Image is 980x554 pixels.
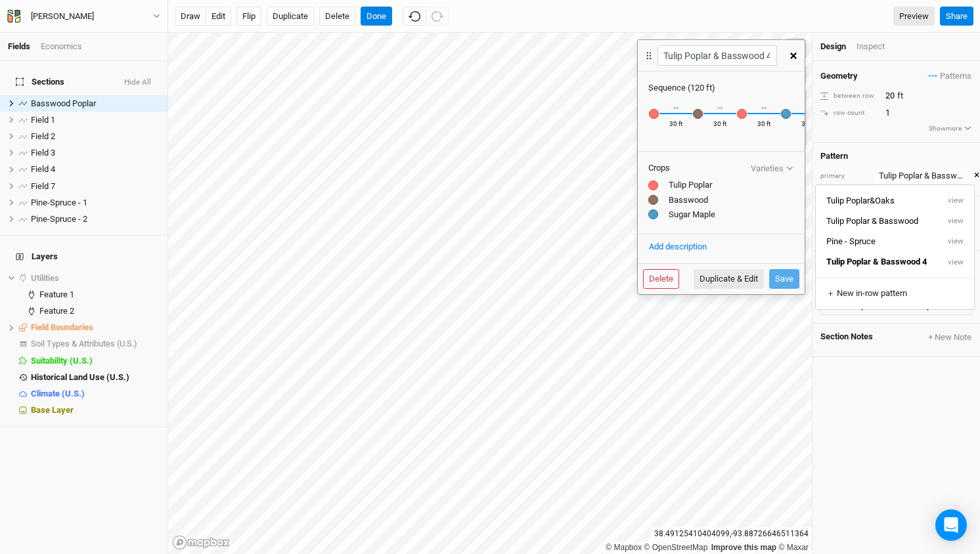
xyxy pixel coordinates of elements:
div: between row [820,91,878,101]
div: Feature 2 [39,306,160,316]
span: Feature 1 [39,289,74,299]
div: ＋ New in-row pattern [826,288,963,299]
button: × [974,169,979,183]
div: ↔ [760,94,768,113]
span: Sections [16,77,64,87]
a: Maxar [778,543,809,552]
button: Pine - Spruce [816,231,938,251]
div: ↔ [716,94,724,113]
div: Basswood Poplar [31,98,160,109]
button: Tulip Poplar & Basswood 4 [873,166,971,186]
button: Done [361,7,392,26]
div: primary [820,171,866,181]
span: Pine-Spruce - 2 [31,214,87,224]
button: Tulip Poplar & Basswood 4 [816,252,938,272]
div: Design [820,41,846,53]
span: Section Notes [820,331,873,343]
a: Preview [893,7,935,26]
div: Open Intercom Messenger [935,509,967,541]
div: Feature 1 [39,289,160,300]
span: Basswood Poplar [31,98,96,108]
button: Undo (^z) [403,7,426,26]
div: Crops [648,162,794,174]
button: Flip [236,7,261,26]
a: Improve this map [711,543,776,552]
div: Field 3 [31,148,160,158]
span: Climate (U.S.) [31,389,85,398]
h4: Pattern [820,151,972,161]
button: Delete [319,7,355,26]
div: Utilities [31,273,160,284]
span: Historical Land Use (U.S.) [31,372,129,382]
button: Delete [643,269,679,289]
div: Base Layer [31,405,160,415]
span: Field 7 [31,181,55,191]
button: Hide All [123,78,152,87]
span: Patterns [929,70,971,83]
div: Tulip Poplar [648,179,794,191]
div: Field 2 [31,131,160,142]
span: Feature 2 [39,306,74,316]
span: Utilities [31,273,59,283]
div: 30 ft [713,119,726,133]
div: 30 ft [669,119,682,133]
button: view [938,211,974,231]
input: Pattern name [657,45,776,66]
div: 30 ft [757,119,770,133]
button: view [938,252,974,272]
span: Base Layer [31,405,74,415]
div: Sequence ( 120 ft ) [648,82,794,94]
div: Climate (U.S.) [31,389,160,399]
div: [PERSON_NAME] [31,10,94,23]
button: Patterns [928,69,972,83]
span: Field 1 [31,115,55,125]
a: Mapbox [606,543,642,552]
span: Field Boundaries [31,322,93,332]
div: 38.49125410404099 , -93.88726646511364 [651,527,812,541]
button: edit [206,7,231,26]
div: Sugar Maple [648,209,794,221]
div: Suitability (U.S.) [31,356,160,366]
div: row count [820,108,878,118]
button: Tulip Poplar&Oaks [816,190,938,211]
button: Redo (^Z) [426,7,449,26]
div: Inspect [857,41,903,53]
div: Graybill Claude [31,10,94,23]
h4: Geometry [820,71,858,81]
button: Tulip Poplar & Basswood [816,211,938,231]
div: Tulip Poplar & Basswood 4 [879,169,966,182]
button: [PERSON_NAME] [7,9,161,24]
button: Duplicate [267,7,314,26]
button: Add description [648,240,707,254]
div: Basswood [648,194,794,206]
button: Duplicate & Edit [694,269,764,289]
button: Save [769,269,799,289]
button: draw [175,7,206,26]
a: Mapbox logo [172,535,230,550]
div: Pine-Spruce - 2 [31,214,160,224]
h4: Layers [8,244,160,270]
canvas: Map [168,33,812,554]
button: view [938,231,974,251]
div: Economics [41,41,82,53]
button: + New Note [927,331,972,343]
div: Pine-Spruce - 1 [31,198,160,208]
div: Field Boundaries [31,322,160,333]
div: ↔ [672,94,680,113]
span: Suitability (U.S.) [31,356,93,366]
button: Share [940,7,973,26]
span: Field 2 [31,131,55,141]
span: Pine-Spruce - 1 [31,198,87,207]
a: Fields [8,41,30,51]
button: Varieties [750,163,794,173]
button: view [938,190,974,211]
span: Soil Types & Attributes (U.S.) [31,339,137,349]
div: Field 4 [31,164,160,175]
div: Historical Land Use (U.S.) [31,372,160,383]
div: ↔ [804,94,813,113]
span: Field 3 [31,148,55,158]
div: 30 ft [801,119,814,133]
a: OpenStreetMap [644,543,708,552]
span: Field 4 [31,164,55,174]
